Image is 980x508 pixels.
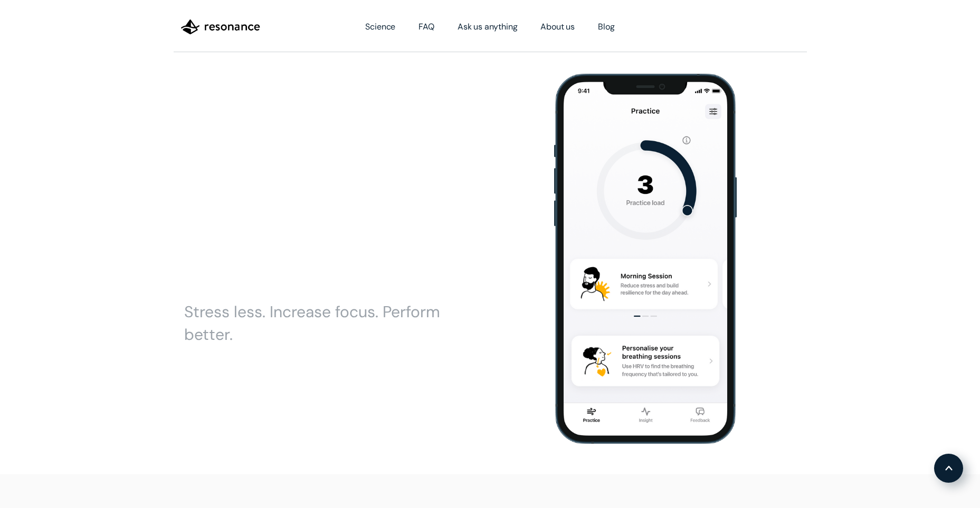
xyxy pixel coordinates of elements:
[354,12,407,42] a: Science
[554,74,747,444] img: An app screenshot showing realtime heart rate data
[529,12,586,42] a: About us
[184,300,475,346] p: Stress less. Increase focus. Perform better.
[446,12,529,42] a: Ask us anything
[407,12,446,42] a: FAQ
[586,12,626,42] a: Blog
